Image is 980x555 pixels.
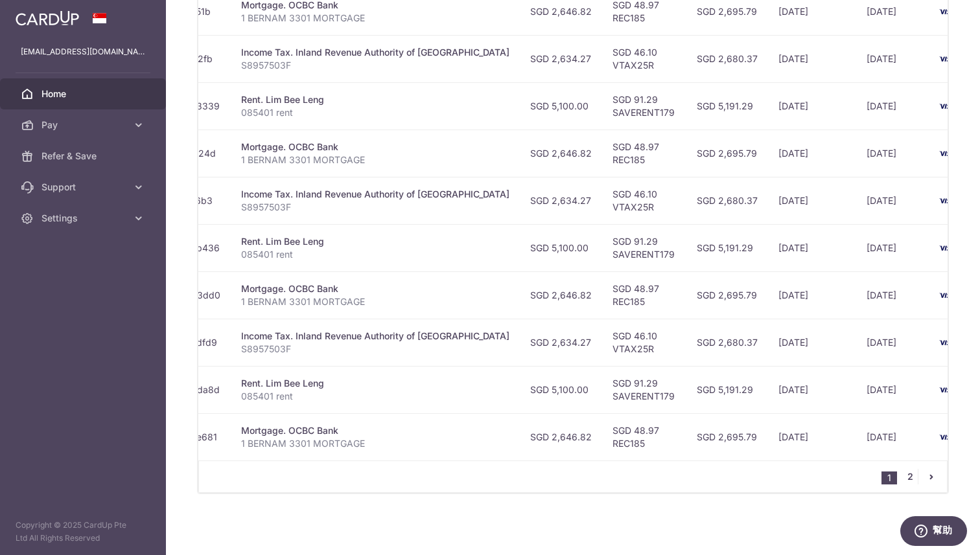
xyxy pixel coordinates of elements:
img: Bank Card [934,288,960,303]
td: SGD 48.97 REC185 [602,413,686,460]
a: 2 [902,469,918,484]
p: 085401 rent [241,248,509,261]
p: 1 BERNAM 3301 MORTGAGE [241,437,509,450]
td: SGD 48.97 REC185 [602,271,686,319]
td: SGD 2,680.37 [686,35,768,82]
td: SGD 91.29 SAVERENT179 [602,224,686,271]
td: SGD 91.29 SAVERENT179 [602,366,686,413]
div: Rent. Lim Bee Leng [241,93,509,106]
img: CardUp [16,10,79,26]
td: [DATE] [856,413,930,460]
p: 085401 rent [241,106,509,119]
div: Mortgage. OCBC Bank [241,141,509,153]
td: SGD 46.10 VTAX25R [602,35,686,82]
td: SGD 91.29 SAVERENT179 [602,82,686,130]
td: [DATE] [768,177,856,224]
div: Income Tax. Inland Revenue Authority of [GEOGRAPHIC_DATA] [241,330,509,343]
td: [DATE] [768,413,856,460]
p: 1 BERNAM 3301 MORTGAGE [241,12,509,25]
td: [DATE] [856,82,930,130]
div: Income Tax. Inland Revenue Authority of [GEOGRAPHIC_DATA] [241,46,509,59]
td: SGD 5,191.29 [686,224,768,271]
li: 1 [881,471,897,484]
img: Bank Card [934,335,960,350]
td: SGD 5,191.29 [686,366,768,413]
td: SGD 5,100.00 [520,366,602,413]
td: [DATE] [768,366,856,413]
img: Bank Card [934,429,960,445]
span: Refer & Save [41,150,127,163]
td: SGD 2,646.82 [520,130,602,177]
td: SGD 5,100.00 [520,224,602,271]
img: Bank Card [934,4,960,19]
td: [DATE] [856,271,930,319]
td: SGD 48.97 REC185 [602,130,686,177]
td: [DATE] [856,35,930,82]
td: SGD 2,634.27 [520,35,602,82]
span: Home [41,87,127,100]
td: [DATE] [856,130,930,177]
td: SGD 2,634.27 [520,319,602,366]
td: [DATE] [768,271,856,319]
td: SGD 2,680.37 [686,319,768,366]
div: Mortgage. OCBC Bank [241,282,509,295]
td: SGD 2,646.82 [520,271,602,319]
div: Income Tax. Inland Revenue Authority of [GEOGRAPHIC_DATA] [241,188,509,201]
nav: pager [881,461,947,492]
p: S8957503F [241,343,509,356]
img: Bank Card [934,98,960,114]
p: 085401 rent [241,390,509,403]
td: [DATE] [856,224,930,271]
img: Bank Card [934,382,960,398]
img: Bank Card [934,193,960,209]
div: Rent. Lim Bee Leng [241,377,509,390]
td: [DATE] [768,319,856,366]
iframe: 開啟您可用於找到更多資訊的 Widget [900,516,967,549]
div: Rent. Lim Bee Leng [241,235,509,248]
p: S8957503F [241,201,509,214]
td: [DATE] [768,130,856,177]
td: SGD 46.10 VTAX25R [602,319,686,366]
img: Bank Card [934,240,960,256]
td: [DATE] [768,35,856,82]
td: SGD 2,680.37 [686,177,768,224]
td: SGD 2,695.79 [686,130,768,177]
td: SGD 2,646.82 [520,413,602,460]
td: SGD 2,634.27 [520,177,602,224]
img: Bank Card [934,51,960,67]
div: Mortgage. OCBC Bank [241,424,509,437]
td: SGD 46.10 VTAX25R [602,177,686,224]
p: [EMAIL_ADDRESS][DOMAIN_NAME] [21,45,145,58]
span: Settings [41,212,127,225]
td: SGD 5,100.00 [520,82,602,130]
td: SGD 2,695.79 [686,271,768,319]
span: Support [41,181,127,194]
img: Bank Card [934,146,960,161]
td: [DATE] [856,319,930,366]
p: 1 BERNAM 3301 MORTGAGE [241,153,509,166]
td: [DATE] [856,177,930,224]
p: 1 BERNAM 3301 MORTGAGE [241,295,509,308]
td: [DATE] [856,366,930,413]
span: Pay [41,119,127,131]
p: S8957503F [241,59,509,72]
td: SGD 2,695.79 [686,413,768,460]
td: [DATE] [768,82,856,130]
td: [DATE] [768,224,856,271]
td: SGD 5,191.29 [686,82,768,130]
